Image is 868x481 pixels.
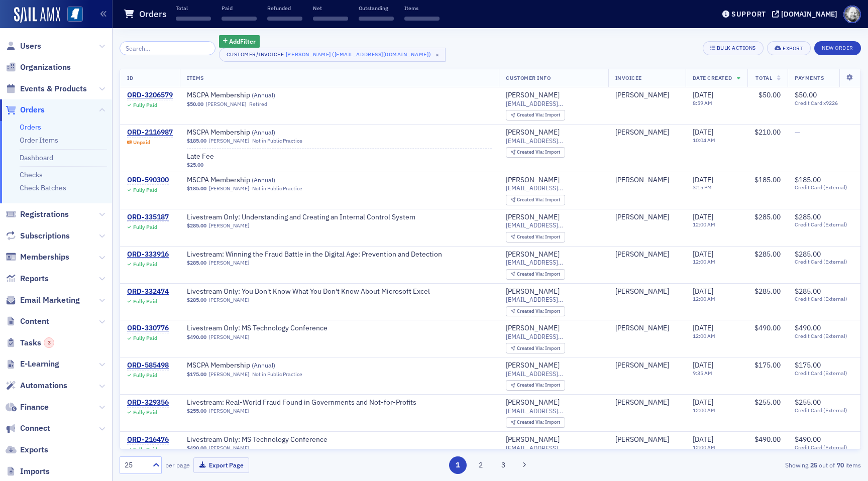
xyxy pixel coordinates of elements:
span: [EMAIL_ADDRESS][DOMAIN_NAME] [506,333,601,340]
span: Credit Card (External) [795,296,853,302]
div: Fully Paid [133,335,157,341]
div: Import [517,234,560,240]
a: Imports [6,466,50,477]
a: ORD-216476 [127,435,169,444]
span: Email Marketing [20,295,80,306]
span: $255.00 [795,398,821,407]
span: [EMAIL_ADDRESS][DOMAIN_NAME] [506,184,601,192]
a: Subscriptions [6,230,70,242]
span: $50.00 [795,90,817,99]
a: [PERSON_NAME] [615,324,669,333]
div: ORD-329356 [127,398,169,407]
span: $175.00 [795,360,821,370]
div: [PERSON_NAME] [506,128,560,137]
div: ORD-590300 [127,176,169,185]
time: 12:00 AM [693,295,715,302]
span: Russell Wall [615,128,679,137]
p: Paid [222,5,257,12]
span: $210.00 [754,128,781,137]
button: 1 [449,456,467,474]
span: Content [20,316,49,327]
a: [PERSON_NAME] [209,260,249,266]
div: [PERSON_NAME] [506,398,560,407]
div: [PERSON_NAME] [615,287,669,296]
a: Checks [20,170,43,179]
span: Reports [20,273,49,284]
a: Content [6,316,49,327]
span: Memberships [20,252,69,263]
a: [PERSON_NAME] [615,398,669,407]
span: $50.00 [187,101,203,107]
span: [DATE] [693,323,713,332]
span: Add Filter [229,37,256,46]
span: Finance [20,402,49,413]
div: Created Via: Import [506,195,565,205]
time: 12:00 AM [693,221,715,228]
p: Net [313,5,348,12]
span: ‌ [359,17,394,21]
span: $490.00 [754,435,781,444]
div: Not in Public Practice [252,185,302,192]
a: [PERSON_NAME] [206,101,246,107]
span: Livestream: Winning the Fraud Battle in the Digital Age: Prevention and Detection [187,250,442,259]
a: MSCPA Membership (Annual) [187,361,313,370]
span: [DATE] [693,175,713,184]
div: Created Via: Import [506,306,565,317]
span: Livestream: Real-World Fraud Found in Governments and Not-for-Profits [187,398,416,407]
span: $50.00 [758,90,781,99]
span: $285.00 [754,287,781,296]
a: ORD-330776 [127,324,169,333]
span: ‌ [404,17,440,21]
a: Livestream Only: MS Technology Conference [187,435,328,444]
div: Fully Paid [133,187,157,193]
span: — [795,128,800,137]
span: × [433,50,442,59]
span: Credit Card (External) [795,407,853,414]
span: Late Fee [187,152,313,161]
span: [DATE] [693,287,713,296]
span: [EMAIL_ADDRESS][DOMAIN_NAME] [506,137,601,145]
div: ORD-585498 [127,361,169,370]
a: Order Items [20,136,58,145]
div: Customer/Invoicee [227,51,284,58]
span: Invoicee [615,74,642,81]
time: 3:15 PM [693,184,712,191]
span: Russell Wall [615,435,679,444]
div: 3 [44,337,54,348]
time: 12:00 AM [693,407,715,414]
span: $490.00 [187,334,206,340]
a: Tasks3 [6,337,54,348]
div: [PERSON_NAME] [615,128,669,137]
div: Import [517,420,560,425]
span: Subscriptions [20,230,70,242]
a: Connect [6,423,50,434]
a: ORD-333916 [127,250,169,259]
div: Import [517,383,560,388]
button: Export [767,41,811,55]
div: Import [517,112,560,118]
label: per page [165,460,190,469]
a: [PERSON_NAME] [506,324,560,333]
a: MSCPA Membership (Annual) [187,91,313,100]
span: [DATE] [693,128,713,137]
span: $185.00 [795,175,821,184]
span: $285.00 [754,250,781,259]
span: Connect [20,423,50,434]
div: [PERSON_NAME] ([EMAIL_ADDRESS][DOMAIN_NAME]) [286,49,431,59]
span: $255.00 [187,408,206,414]
span: Imports [20,466,50,477]
a: [PERSON_NAME] [615,91,669,100]
span: $285.00 [187,222,206,229]
a: Finance [6,402,49,413]
span: Created Via : [517,233,545,240]
span: Customer Info [506,74,551,81]
span: $285.00 [187,297,206,303]
span: Russell Wall [615,213,679,222]
p: Outstanding [359,5,394,12]
span: $285.00 [795,287,821,296]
